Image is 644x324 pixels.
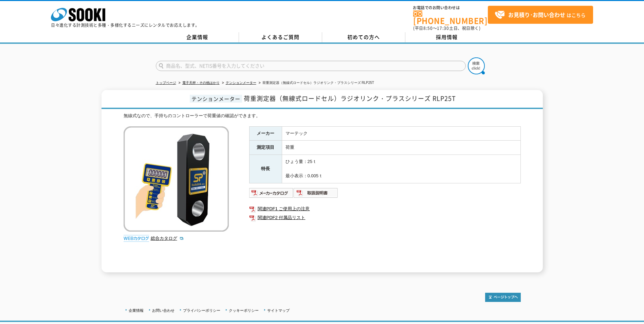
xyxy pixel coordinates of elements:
[183,308,220,312] a: プライバシーポリシー
[423,25,433,31] span: 8:50
[182,81,220,85] a: 電子天秤・その他はかり
[347,33,380,41] span: 初めての方へ
[244,94,456,103] span: 荷重測定器（無線式ロードセル）ラジオリンク・プラスシリーズ RLP25T
[249,213,521,222] a: 関連PDF2 付属品リスト
[152,308,174,312] a: お問い合わせ
[488,6,593,24] a: お見積り･お問い合わせはこちら
[413,25,480,31] span: (平日 ～ 土日、祝日除く)
[249,155,282,183] th: 特長
[239,32,322,42] a: よくあるご質問
[508,11,565,19] strong: お見積り･お問い合わせ
[468,57,485,74] img: btn_search.png
[226,81,256,85] a: テンションメーター
[413,6,488,10] span: お電話でのお問い合わせは
[156,61,466,71] input: 商品名、型式、NETIS番号を入力してください
[249,141,282,155] th: 測定項目
[51,23,200,27] p: 日々進化する計測技術と多種・多様化するニーズにレンタルでお応えします。
[190,95,242,103] span: テンションメーター
[294,187,338,198] img: 取扱説明書
[282,141,520,155] td: 荷重
[229,308,259,312] a: クッキーポリシー
[405,32,489,42] a: 採用情報
[129,308,144,312] a: 企業情報
[437,25,449,31] span: 17:30
[282,126,520,141] td: マーテック
[257,79,374,87] li: 荷重測定器（無線式ロードセル）ラジオリンク・プラスシリーズ RLP25T
[249,187,294,198] img: メーカーカタログ
[495,10,586,20] span: はこちら
[267,308,290,312] a: サイトマップ
[249,192,294,197] a: メーカーカタログ
[249,126,282,141] th: メーカー
[151,236,184,241] a: 総合カタログ
[124,235,149,242] img: webカタログ
[413,11,488,24] a: [PHONE_NUMBER]
[485,293,521,302] img: トップページへ
[322,32,405,42] a: 初めての方へ
[282,155,520,183] td: ひょう量：25ｔ 最小表示：0.005ｔ
[124,112,521,120] div: 無線式なので、手持ちのコントローラーで荷重値の確認ができます。
[249,204,521,213] a: 関連PDF1 ご使用上の注意
[156,81,176,85] a: トップページ
[294,192,338,197] a: 取扱説明書
[124,126,229,232] img: 荷重測定器（無線式ロードセル）ラジオリンク・プラスシリーズ RLP25T
[156,32,239,42] a: 企業情報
